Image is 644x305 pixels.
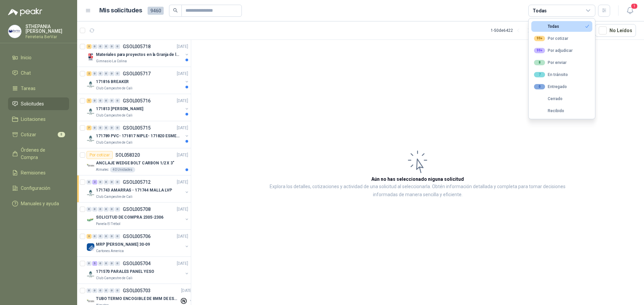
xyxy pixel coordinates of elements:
[531,45,592,56] button: 99+Por adjudicar
[96,214,163,221] p: SOLICITUD DE COMPRA 2305-2306
[115,126,120,130] div: 0
[631,3,638,9] span: 1
[87,207,92,212] div: 0
[96,52,179,58] p: Materiales para proyectos en la Granja de la UI
[173,8,178,13] span: search
[624,5,636,17] button: 1
[534,60,545,65] div: 8
[87,189,95,197] img: Company Logo
[77,148,191,175] a: Por cotizarSOL058320[DATE] Company LogoANCLAJE WEDGE BOLT CARBON 1/2 X 3"Almatec40 Unidades
[96,187,172,194] p: 171743 AMARRAS - 171744 MALLA LVP
[21,200,59,207] span: Manuales y ayuda
[181,288,193,294] p: [DATE]
[87,124,190,145] a: 7 0 0 0 0 0 GSOL005715[DATE] Company Logo171789 PVC- 171817 NIPLE- 171820 ESMERILClub Campestre d...
[96,241,150,248] p: MRP [PERSON_NAME] 30-09
[21,54,32,61] span: Inicio
[104,261,109,266] div: 0
[87,71,92,76] div: 2
[92,288,97,293] div: 0
[123,71,151,76] p: GSOL005717
[531,81,592,92] button: 0Entregado
[109,234,114,239] div: 0
[8,128,69,141] a: Cotizar8
[104,44,109,49] div: 0
[123,98,151,103] p: GSOL005716
[96,194,132,200] p: Club Campestre de Cali
[531,21,592,32] button: Todas
[115,180,120,184] div: 0
[8,67,69,79] a: Chat
[115,98,120,103] div: 0
[534,24,559,29] div: Todas
[115,71,120,76] div: 0
[177,152,188,158] p: [DATE]
[258,183,577,199] p: Explora los detalles, cotizaciones y actividad de una solicitud al seleccionarla. Obtén informaci...
[96,86,132,91] p: Club Campestre de Cali
[21,85,36,92] span: Tareas
[109,261,114,266] div: 0
[104,71,109,76] div: 0
[96,79,129,85] p: 171816 BREAKER
[531,105,592,116] button: Recibido
[87,98,92,103] div: 1
[87,288,92,293] div: 0
[87,135,95,143] img: Company Logo
[87,234,92,239] div: 3
[534,36,545,41] div: 99+
[96,59,127,64] p: Gimnasio La Colina
[98,98,103,103] div: 0
[534,84,567,89] div: Entregado
[96,269,154,275] p: 171570 PARALES PANEL YESO
[104,126,109,130] div: 0
[177,98,188,104] p: [DATE]
[99,6,142,15] h1: Mis solicitudes
[87,97,190,118] a: 1 0 0 0 0 0 GSOL005716[DATE] Company Logo171813 [PERSON_NAME]Club Campestre de Cali
[534,72,545,77] div: 7
[123,261,151,266] p: GSOL005704
[87,261,92,266] div: 0
[92,71,97,76] div: 0
[96,140,132,145] p: Club Campestre de Cali
[87,205,190,227] a: 0 0 0 0 0 0 GSOL005708[DATE] Company LogoSOLICITUD DE COMPRA 2305-2306Panela El Trébol
[21,116,46,123] span: Licitaciones
[534,36,568,41] div: Por cotizar
[25,35,69,39] p: Ferreteria BerVar
[491,25,534,36] div: 1 - 50 de 6422
[96,248,124,254] p: Cartones America
[534,72,568,77] div: En tránsito
[96,106,143,112] p: 171813 [PERSON_NAME]
[87,232,190,254] a: 3 0 0 0 0 0 GSOL005706[DATE] Company LogoMRP [PERSON_NAME] 30-09Cartones America
[92,180,97,184] div: 2
[98,207,103,212] div: 0
[371,175,464,183] h3: Aún no has seleccionado niguna solicitud
[534,108,564,113] div: Recibido
[534,48,545,53] div: 99+
[115,234,120,239] div: 0
[177,71,188,77] p: [DATE]
[92,261,97,266] div: 5
[87,178,190,200] a: 0 2 0 0 0 0 GSOL005712[DATE] Company Logo171743 AMARRAS - 171744 MALLA LVPClub Campestre de Cali
[87,270,95,278] img: Company Logo
[96,221,120,227] p: Panela El Trébol
[21,169,46,176] span: Remisiones
[8,82,69,95] a: Tareas
[96,276,132,281] p: Club Campestre de Cali
[87,151,113,159] div: Por cotizar
[534,84,545,89] div: 0
[123,288,151,293] p: GSOL005703
[25,24,69,33] p: STHEPANIA [PERSON_NAME]
[96,160,174,166] p: ANCLAJE WEDGE BOLT CARBON 1/2 X 3"
[177,125,188,131] p: [DATE]
[21,184,50,192] span: Configuración
[87,44,92,49] div: 3
[8,144,69,164] a: Órdenes de Compra
[96,296,179,302] p: TUBO TERMO ENCOGIBLE DE 8MM DE ESPESOR X 5CMS
[92,98,97,103] div: 0
[109,207,114,212] div: 0
[8,113,69,126] a: Licitaciones
[92,126,97,130] div: 0
[8,8,42,16] img: Logo peakr
[534,96,562,101] div: Cerrado
[109,288,114,293] div: 0
[109,71,114,76] div: 0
